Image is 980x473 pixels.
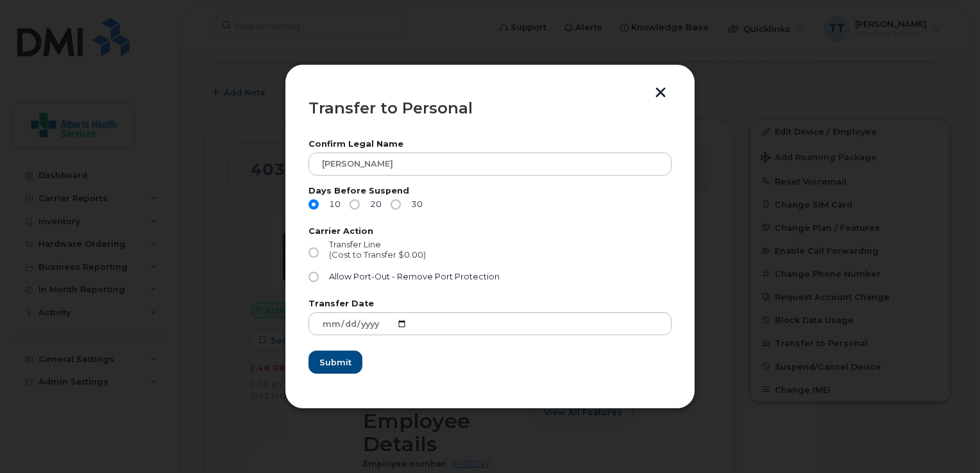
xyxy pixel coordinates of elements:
span: Submit [319,356,351,369]
label: Carrier Action [308,228,672,236]
input: Transfer Line(Cost to Transfer $0.00) [308,247,319,258]
input: 30 [391,199,401,210]
span: Transfer Line [329,240,381,249]
input: Allow Port-Out - Remove Port Protection [308,272,319,282]
label: Days Before Suspend [308,187,672,195]
div: (Cost to Transfer $0.00) [329,250,426,260]
input: 10 [308,199,319,210]
label: Confirm Legal Name [308,140,672,149]
input: 20 [350,199,360,210]
label: Transfer Date [308,300,672,308]
span: 20 [365,199,382,210]
span: 30 [406,199,423,210]
span: 10 [324,199,341,210]
div: Transfer to Personal [308,101,672,116]
button: Submit [308,351,362,374]
span: Allow Port-Out - Remove Port Protection [329,272,500,281]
